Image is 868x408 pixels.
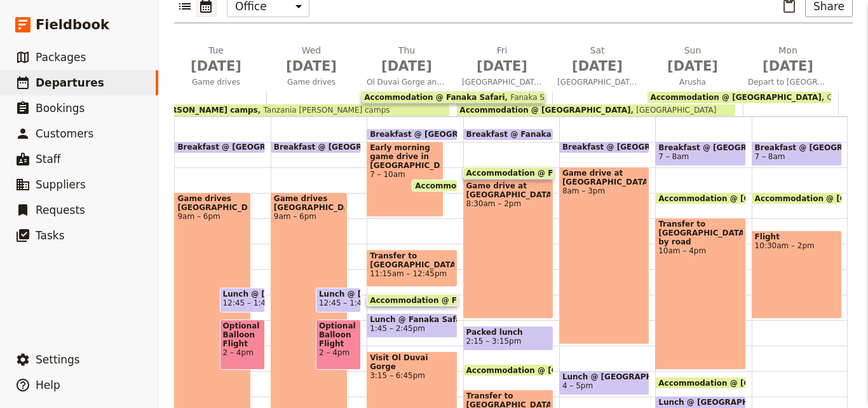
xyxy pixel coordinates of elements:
[370,251,454,269] span: Transfer to [GEOGRAPHIC_DATA]
[223,348,262,357] span: 2 – 4pm
[36,15,109,34] span: Fieldbook
[370,296,516,304] span: Accommodation @ Fanaka Safari
[223,299,283,307] span: 12:45 – 1:45pm
[370,170,440,179] span: 7 – 10am
[316,320,361,370] div: Optional Balloon Flight2 – 4pm
[220,320,265,370] div: Optional Balloon Flight2 – 4pm
[271,141,361,153] div: Breakfast @ [GEOGRAPHIC_DATA][PERSON_NAME]
[367,129,457,141] div: Breakfast @ [GEOGRAPHIC_DATA][PERSON_NAME]
[319,290,358,299] span: Lunch @ [GEOGRAPHIC_DATA][PERSON_NAME]
[174,141,264,153] div: Breakfast @ [GEOGRAPHIC_DATA][PERSON_NAME]
[258,106,390,115] span: Tanzania [PERSON_NAME] camps
[171,77,261,87] span: Game drives
[370,371,454,380] span: 3:15 – 6:45pm
[177,212,248,221] span: 9am – 6pm
[36,229,65,242] span: Tasks
[316,288,361,313] div: Lunch @ [GEOGRAPHIC_DATA][PERSON_NAME]12:45 – 1:45pm
[223,290,262,299] span: Lunch @ [GEOGRAPHIC_DATA][PERSON_NAME]
[177,194,248,212] span: Game drives [GEOGRAPHIC_DATA]
[36,51,86,64] span: Packages
[176,44,256,76] h2: Tue
[370,130,590,139] span: Breakfast @ [GEOGRAPHIC_DATA][PERSON_NAME]
[36,76,104,89] span: Departures
[266,77,356,87] span: Game drives
[319,321,358,348] span: Optional Balloon Flight
[370,269,454,278] span: 11:15am – 12:45pm
[370,143,440,170] span: Early morning game drive in [GEOGRAPHIC_DATA]
[362,77,452,87] span: Ol Duvai Gorge and [GEOGRAPHIC_DATA]
[266,44,362,91] button: Wed [DATE]Game drives
[370,324,425,333] span: 1:45 – 2:45pm
[274,194,344,212] span: Game drives [GEOGRAPHIC_DATA]
[367,250,457,287] div: Transfer to [GEOGRAPHIC_DATA]11:15am – 12:45pm
[36,178,86,191] span: Suppliers
[415,181,695,190] span: Accommodation @ [GEOGRAPHIC_DATA] [PERSON_NAME] camps
[362,92,545,103] div: Accommodation @ Fanaka SafariFanaka Safar
[274,212,344,221] span: 9am – 6pm
[271,44,351,76] h2: Wed
[319,299,379,307] span: 12:45 – 1:45pm
[367,141,444,217] div: Early morning game drive in [GEOGRAPHIC_DATA]7 – 10am
[36,204,85,216] span: Requests
[412,179,457,192] div: Accommodation @ [GEOGRAPHIC_DATA] [PERSON_NAME] camps
[367,313,457,338] div: Lunch @ Fanaka Safar1:45 – 2:45pm
[36,379,60,391] span: Help
[176,57,256,76] span: [DATE]
[319,348,358,357] span: 2 – 4pm
[271,57,351,76] span: [DATE]
[370,353,454,371] span: Visit Ol Duvai Gorge
[177,143,398,151] span: Breakfast @ [GEOGRAPHIC_DATA][PERSON_NAME]
[36,353,80,366] span: Settings
[367,294,457,306] div: Accommodation @ Fanaka Safari
[36,127,93,140] span: Customers
[36,153,61,165] span: Staff
[367,57,447,76] span: [DATE]
[370,315,454,324] span: Lunch @ Fanaka Safar
[223,321,262,348] span: Optional Balloon Flight
[220,288,265,313] div: Lunch @ [GEOGRAPHIC_DATA][PERSON_NAME]12:45 – 1:45pm
[171,44,266,91] button: Tue [DATE]Game drives
[36,102,85,115] span: Bookings
[362,44,457,91] button: Thu [DATE]Ol Duvai Gorge and [GEOGRAPHIC_DATA]
[274,143,494,151] span: Breakfast @ [GEOGRAPHIC_DATA][PERSON_NAME]
[367,44,447,76] h2: Thu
